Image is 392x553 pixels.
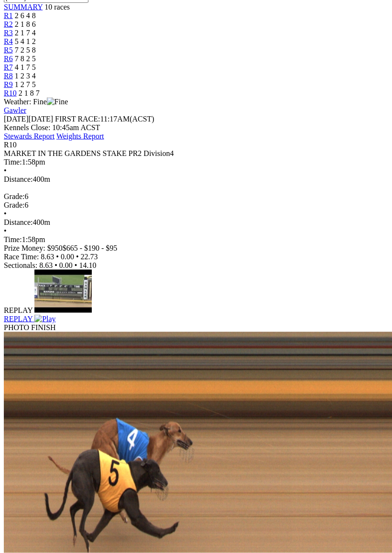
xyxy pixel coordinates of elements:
span: Distance: [4,218,33,226]
a: Gawler [4,106,26,114]
span: Time: [4,158,22,166]
span: 22.73 [81,253,98,261]
span: Sectionals: [4,261,37,269]
span: 11:17AM(ACST) [55,115,154,123]
span: • [76,253,79,261]
span: 1 2 7 5 [15,80,36,88]
span: [DATE] [4,115,53,123]
img: Fine [47,98,68,106]
span: [DATE] [4,115,29,123]
span: 10 races [44,3,70,11]
a: REPLAY Play [4,306,388,323]
a: Weights Report [56,132,104,140]
span: Time: [4,235,22,243]
span: 5 4 1 2 [15,37,36,45]
span: • [75,261,77,269]
span: R10 [4,141,17,149]
span: 2 1 7 4 [15,29,36,37]
a: Stewards Report [4,132,54,140]
span: 7 2 5 8 [15,46,36,54]
span: PHOTO FINISH [4,323,56,332]
span: 14.10 [79,261,96,269]
a: SUMMARY [4,3,43,11]
a: R6 [4,55,13,63]
a: R8 [4,72,13,80]
span: 2 1 8 7 [19,89,40,97]
span: $665 - $190 - $95 [63,244,118,252]
span: Distance: [4,175,33,183]
span: • [4,166,7,175]
span: 8.63 [41,253,54,261]
span: Weather: Fine [4,98,68,106]
span: FIRST RACE: [55,115,100,123]
a: R3 [4,29,13,37]
a: R5 [4,46,13,54]
div: Kennels Close: 10:45am ACST [4,123,388,132]
span: 4 1 7 5 [15,63,36,71]
div: Prize Money: $950 [4,244,388,253]
span: 1 2 3 4 [15,72,36,80]
div: 400m [4,175,388,184]
span: Race Time: [4,253,39,261]
span: • [56,253,59,261]
span: 7 8 2 5 [15,55,36,63]
span: 0.00 [61,253,74,261]
div: 6 [4,192,388,201]
span: 8.63 [39,261,53,269]
a: R9 [4,80,13,88]
a: R10 [4,89,17,97]
div: MARKET IN THE GARDENS STAKE PR2 Division4 [4,149,388,158]
div: 400m [4,218,388,227]
div: 1:58pm [4,158,388,166]
span: 2 6 4 8 [15,11,36,20]
span: • [54,261,57,269]
img: Play [34,315,55,323]
a: R7 [4,63,13,71]
span: Grade: [4,192,25,200]
img: default.jpg [34,270,92,313]
div: 1:58pm [4,235,388,244]
span: Grade: [4,201,25,209]
span: • [4,210,7,218]
span: 0.00 [59,261,73,269]
span: • [4,227,7,235]
span: REPLAY [4,315,33,323]
a: R2 [4,20,13,28]
a: R1 [4,11,13,20]
span: 2 1 8 6 [15,20,36,28]
div: 6 [4,201,388,210]
span: REPLAY [4,306,33,314]
a: R4 [4,37,13,45]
